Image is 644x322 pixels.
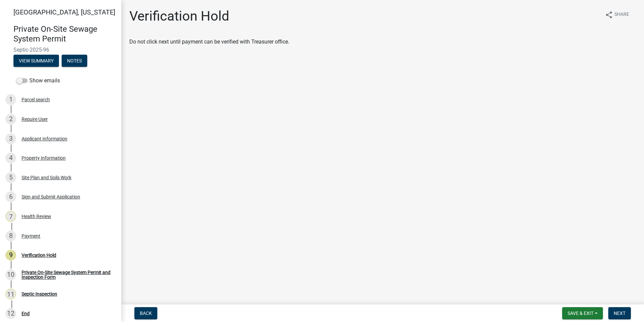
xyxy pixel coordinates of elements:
[562,307,603,319] button: Save & Exit
[22,194,80,199] div: Sign and Submit Application
[5,289,16,299] div: 11
[22,253,56,258] div: Verification Hold
[22,234,40,238] div: Payment
[22,117,48,122] div: Require User
[13,24,116,44] h4: Private On-Site Sewage System Permit
[16,77,60,85] label: Show emails
[22,175,71,180] div: Site Plan and Soils Work
[605,11,613,19] i: share
[5,153,16,163] div: 4
[13,47,108,53] span: Septic-2025-96
[600,8,635,21] button: shareShare
[22,292,57,296] div: Septic Inspection
[22,311,30,316] div: End
[5,231,16,241] div: 8
[22,270,110,279] div: Private On-Site Sewage System Permit and Inspection Form
[140,311,152,316] span: Back
[568,311,593,316] span: Save & Exit
[614,311,625,316] span: Next
[5,308,16,319] div: 12
[5,269,16,280] div: 10
[13,58,59,64] wm-modal-confirm: Summary
[22,97,50,102] div: Parcel search
[134,307,157,319] button: Back
[614,11,629,19] span: Share
[5,250,16,261] div: 9
[129,8,229,24] h1: Verification Hold
[62,58,87,64] wm-modal-confirm: Notes
[5,94,16,105] div: 1
[13,8,115,16] span: [GEOGRAPHIC_DATA], [US_STATE]
[5,172,16,183] div: 5
[608,307,631,319] button: Next
[129,38,636,46] p: Do not click next until payment can be verified with Treasurer office.
[62,55,87,67] button: Notes
[5,114,16,125] div: 2
[5,191,16,202] div: 6
[22,214,51,219] div: Health Review
[5,133,16,144] div: 3
[13,55,59,67] button: View Summary
[22,156,66,160] div: Property Information
[22,136,67,141] div: Applicant Information
[5,211,16,222] div: 7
